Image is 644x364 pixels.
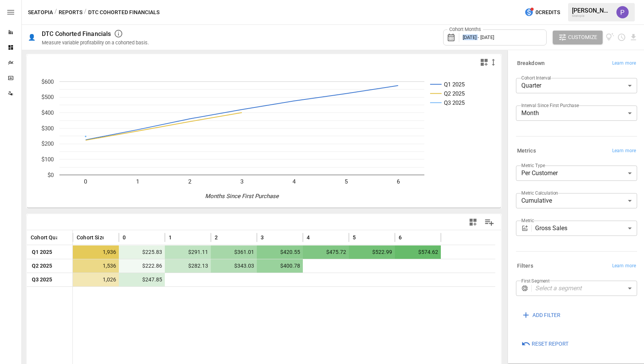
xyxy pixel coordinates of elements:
[353,234,356,241] span: 5
[521,5,563,19] button: 0Credits
[169,259,209,273] span: $282.13
[356,232,367,243] button: Sort
[240,178,243,185] text: 3
[84,178,87,185] text: 0
[444,90,465,97] text: Q2 2025
[521,102,579,109] label: Interval Since First Purchase
[353,245,393,259] span: $522.99
[616,6,629,18] img: Prateek Batra
[612,60,636,67] span: Learn more
[399,245,439,259] span: $574.62
[517,147,536,155] h6: Metrics
[27,70,495,208] svg: A chart.
[169,234,172,241] span: 1
[444,99,465,106] text: Q3 2025
[31,273,69,286] span: Q3 2025
[261,259,301,273] span: $400.78
[617,33,626,42] button: Schedule report
[516,166,637,181] div: Per Customer
[521,278,550,284] label: First Segment
[28,34,36,41] div: 👤
[521,190,558,196] label: Metric Calculation
[77,234,105,241] span: Cohort Size
[516,78,637,93] div: Quarter
[188,178,191,185] text: 2
[447,26,483,33] label: Cohort Months
[42,40,149,45] div: Measure variable profitability on a cohorted basis.
[84,8,87,17] div: /
[521,75,551,81] label: Cohort Interval
[516,308,566,322] button: ADD FILTER
[42,30,111,37] div: DTC Cohorted Financials
[219,232,229,243] button: Sort
[172,232,183,243] button: Sort
[123,273,163,286] span: $247.85
[41,125,54,132] text: $300
[77,273,117,286] span: 1,026
[77,259,117,273] span: 1,536
[31,259,69,273] span: Q2 2025
[517,262,533,270] h6: Filters
[516,337,574,351] button: Reset Report
[261,234,264,241] span: 3
[41,156,54,163] text: $100
[444,81,465,88] text: Q1 2025
[54,8,57,17] div: /
[521,217,534,224] label: Metric
[517,59,545,68] h6: Breakdown
[48,172,54,179] text: $0
[516,106,637,121] div: Month
[532,339,568,349] span: Reset Report
[553,31,603,44] button: Customize
[31,245,69,259] span: Q1 2025
[307,245,347,259] span: $475.72
[629,33,638,42] button: Download report
[516,193,637,208] div: Cumulative
[532,310,560,320] span: ADD FILTER
[123,245,163,259] span: $225.83
[612,2,633,23] button: Prateek Batra
[41,140,54,147] text: $200
[345,178,348,185] text: 5
[463,34,494,40] span: [DATE] - [DATE]
[41,109,54,116] text: $400
[612,147,636,155] span: Learn more
[127,232,137,243] button: Sort
[215,259,255,273] span: $343.03
[397,178,400,185] text: 6
[261,245,301,259] span: $420.55
[572,7,612,14] div: [PERSON_NAME]
[568,32,597,42] span: Customize
[264,232,275,243] button: Sort
[536,8,560,17] span: 0 Credits
[572,14,612,18] div: Seatopia
[310,232,321,243] button: Sort
[307,234,310,241] span: 4
[169,245,209,259] span: $291.11
[481,214,498,231] button: Manage Columns
[77,245,117,259] span: 1,936
[521,162,545,169] label: Metric Type
[535,221,637,236] div: Gross Sales
[104,232,115,243] button: Sort
[31,234,68,241] span: Cohort Quarter
[41,94,54,101] text: $500
[215,234,218,241] span: 2
[205,193,279,200] text: Months Since First Purchase
[612,262,636,270] span: Learn more
[535,284,582,292] em: Select a segment
[606,31,614,44] button: View documentation
[123,259,163,273] span: $222.86
[399,234,402,241] span: 6
[41,78,54,85] text: $600
[28,8,53,17] button: Seatopia
[123,234,126,241] span: 0
[215,245,255,259] span: $361.01
[136,178,139,185] text: 1
[58,232,69,243] button: Sort
[402,232,413,243] button: Sort
[59,8,82,17] button: Reports
[292,178,296,185] text: 4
